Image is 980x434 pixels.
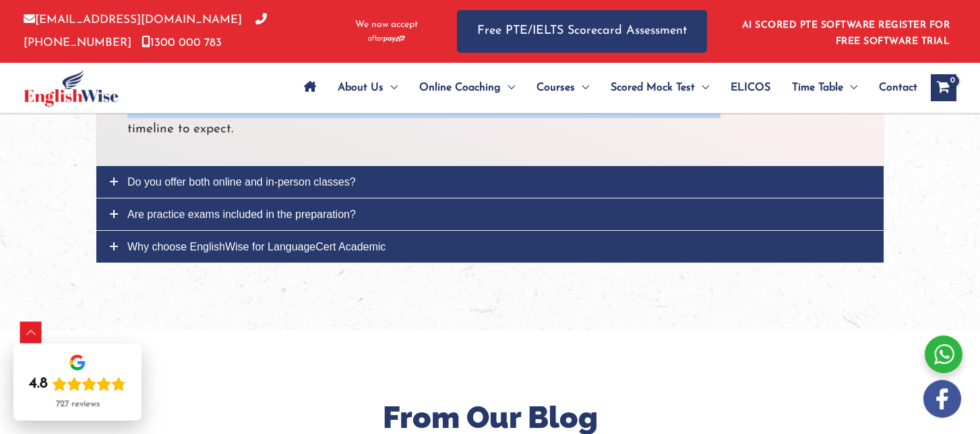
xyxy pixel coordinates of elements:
span: Menu Toggle [384,64,398,111]
span: ELICOS [731,64,770,111]
aside: Header Widget 1 [734,9,956,53]
a: Online CoachingMenu Toggle [408,64,526,111]
img: Afterpay-Logo [368,35,405,43]
span: Online Coaching [419,64,501,111]
a: ELICOS [720,64,781,111]
span: Menu Toggle [575,64,589,111]
span: We now accept [355,18,418,32]
span: Menu Toggle [695,64,709,111]
div: Rating: 4.8 out of 5 [29,375,126,394]
span: Are practice exams included in the preparation? [127,209,356,220]
span: Time Table [792,64,843,111]
span: About Us [338,64,384,111]
a: CoursesMenu Toggle [526,64,600,111]
a: [PHONE_NUMBER] [24,14,267,48]
a: Free PTE/IELTS Scorecard Assessment [457,10,707,53]
a: Time TableMenu Toggle [781,64,868,111]
nav: Site Navigation: Main Menu [293,64,917,111]
span: Do you offer both online and in-person classes? [127,176,356,188]
span: Why choose EnglishWise for LanguageCert Academic [127,241,386,252]
a: Scored Mock TestMenu Toggle [600,64,720,111]
a: [EMAIL_ADDRESS][DOMAIN_NAME] [24,14,242,26]
a: AI SCORED PTE SOFTWARE REGISTER FOR FREE SOFTWARE TRIAL [742,20,950,47]
span: Menu Toggle [843,64,857,111]
div: 727 reviews [56,399,100,410]
span: Contact [879,64,917,111]
span: Menu Toggle [501,64,515,111]
a: 1300 000 783 [142,37,222,49]
a: Are practice exams included in the preparation? [96,198,884,230]
span: Scored Mock Test [611,64,695,111]
div: 4.8 [29,375,48,394]
span: Courses [537,64,575,111]
a: Do you offer both online and in-person classes? [96,166,884,198]
img: cropped-ew-logo [24,70,119,107]
a: About UsMenu Toggle [327,64,408,111]
a: View Shopping Cart, empty [931,74,956,101]
a: Why choose EnglishWise for LanguageCert Academic [96,231,884,263]
img: white-facebook.png [923,380,961,418]
a: Contact [868,64,917,111]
